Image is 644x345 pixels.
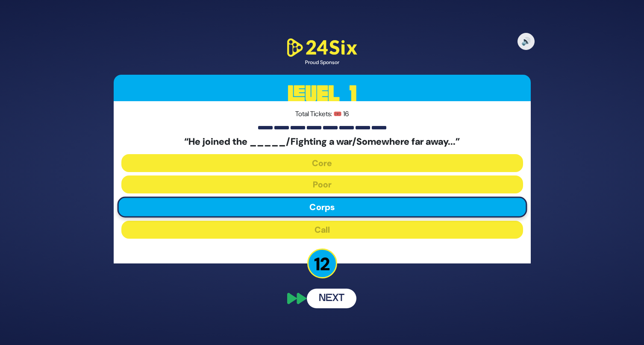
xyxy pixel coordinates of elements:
button: Poor [121,175,523,193]
img: 24Six [284,37,361,58]
h5: “He joined the _____/Fighting a war/Somewhere far away...” [121,136,523,147]
button: Call [121,221,523,239]
h3: Level 1 [114,75,531,113]
button: 🔊 [518,33,535,50]
div: Proud Sponsor [284,58,361,66]
button: Next [307,289,356,308]
p: Total Tickets: 🎟️ 16 [121,109,523,119]
p: 12 [307,249,337,278]
button: Core [121,154,523,172]
button: Corps [117,197,527,218]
